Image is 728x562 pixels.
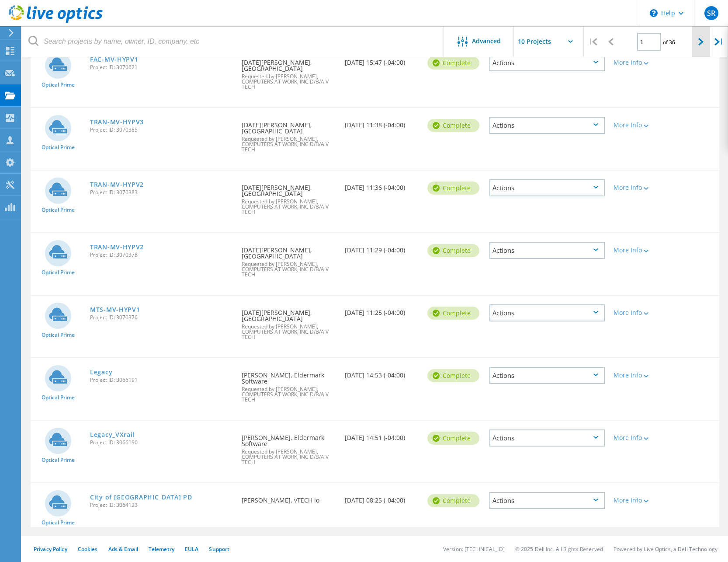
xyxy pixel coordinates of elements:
span: Project ID: 3070385 [90,127,233,133]
span: Optical Prime [42,145,75,150]
div: [PERSON_NAME], Eldermark Software [237,358,340,411]
div: Actions [489,54,605,71]
span: Requested by [PERSON_NAME], COMPUTERS AT WORK, INC D/B/A V TECH [242,449,336,465]
div: Complete [427,244,479,257]
div: [DATE] 08:25 (-04:00) [340,483,423,512]
span: Project ID: 3070376 [90,315,233,320]
span: Optical Prime [42,332,75,338]
a: Legacy_VXrail [90,432,135,438]
li: Powered by Live Optics, a Dell Technology [614,545,718,553]
a: Privacy Policy [34,545,67,553]
div: Complete [427,432,479,445]
div: [DATE][PERSON_NAME], [GEOGRAPHIC_DATA] [237,296,340,349]
a: TRAN-MV-HYPV2 [90,182,144,188]
div: More Info [614,497,660,503]
span: Project ID: 3070621 [90,65,233,70]
li: Version: [TECHNICAL_ID] [443,545,505,553]
div: More Info [614,372,660,378]
span: Requested by [PERSON_NAME], COMPUTERS AT WORK, INC D/B/A V TECH [242,74,336,90]
li: © 2025 Dell Inc. All Rights Reserved [515,545,603,553]
div: Complete [427,494,479,507]
div: [DATE][PERSON_NAME], [GEOGRAPHIC_DATA] [237,171,340,223]
span: SR [707,10,715,17]
span: Optical Prime [42,520,75,525]
span: Project ID: 3070383 [90,190,233,195]
div: [DATE][PERSON_NAME], [GEOGRAPHIC_DATA] [237,108,340,161]
a: Ads & Email [108,545,138,553]
div: [DATE] 11:29 (-04:00) [340,233,423,262]
div: More Info [614,247,660,253]
a: Cookies [78,545,98,553]
span: Optical Prime [42,270,75,275]
span: Project ID: 3066190 [90,440,233,445]
div: [DATE] 11:36 (-04:00) [340,171,423,199]
span: Optical Prime [42,457,75,463]
div: Actions [489,242,605,259]
div: [PERSON_NAME], Eldermark Software [237,421,340,474]
div: Actions [489,492,605,509]
div: More Info [614,310,660,316]
div: Complete [427,307,479,320]
span: of 36 [663,38,675,46]
div: More Info [614,185,660,191]
a: TRAN-MV-HYPV3 [90,119,144,125]
a: Telemetry [149,545,174,553]
div: [DATE] 15:47 (-04:00) [340,45,423,74]
a: Legacy [90,369,112,375]
a: MTS-MV-HYPV1 [90,307,140,313]
div: [PERSON_NAME], vTECH io [237,483,340,512]
span: Project ID: 3066191 [90,377,233,383]
div: [DATE] 14:51 (-04:00) [340,421,423,450]
a: TRAN-MV-HYPV2 [90,244,144,250]
span: Advanced [472,38,501,44]
div: [DATE][PERSON_NAME], [GEOGRAPHIC_DATA] [237,233,340,286]
span: Requested by [PERSON_NAME], COMPUTERS AT WORK, INC D/B/A V TECH [242,262,336,277]
div: | [584,26,602,57]
span: Project ID: 3064123 [90,503,233,508]
div: More Info [614,435,660,441]
div: Actions [489,429,605,447]
span: Requested by [PERSON_NAME], COMPUTERS AT WORK, INC D/B/A V TECH [242,324,336,340]
div: Actions [489,179,605,196]
div: [DATE] 14:53 (-04:00) [340,358,423,387]
svg: \n [650,9,658,17]
div: More Info [614,122,660,128]
div: Complete [427,56,479,70]
div: More Info [614,59,660,66]
span: Project ID: 3070378 [90,252,233,258]
span: Optical Prime [42,207,75,213]
span: Requested by [PERSON_NAME], COMPUTERS AT WORK, INC D/B/A V TECH [242,199,336,215]
div: [DATE] 11:38 (-04:00) [340,108,423,137]
div: Complete [427,369,479,382]
div: Complete [427,119,479,132]
span: Optical Prime [42,82,75,87]
div: | [710,26,728,57]
a: Support [209,545,229,553]
div: Actions [489,304,605,321]
a: EULA [185,545,198,553]
span: Optical Prime [42,395,75,400]
div: [DATE] 11:25 (-04:00) [340,296,423,325]
a: City of [GEOGRAPHIC_DATA] PD [90,494,192,500]
div: Actions [489,117,605,134]
span: Requested by [PERSON_NAME], COMPUTERS AT WORK, INC D/B/A V TECH [242,136,336,152]
div: Complete [427,182,479,195]
input: Search projects by name, owner, ID, company, etc [22,26,444,57]
div: [DATE][PERSON_NAME], [GEOGRAPHIC_DATA] [237,45,340,98]
div: Actions [489,367,605,384]
span: Requested by [PERSON_NAME], COMPUTERS AT WORK, INC D/B/A V TECH [242,387,336,402]
a: FAC-MV-HYPV1 [90,56,138,63]
a: Live Optics Dashboard [9,18,103,24]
